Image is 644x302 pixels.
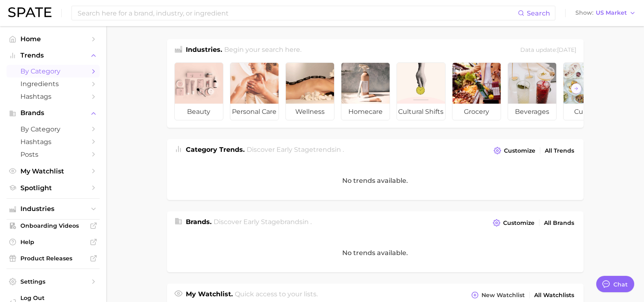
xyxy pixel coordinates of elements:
[20,222,86,229] span: Onboarding Videos
[397,62,446,120] a: cultural shifts
[235,289,318,301] h2: Quick access to your lists.
[167,233,584,272] div: No trends available.
[7,65,100,78] a: by Category
[564,104,612,120] span: culinary
[534,292,574,299] span: All Watchlists
[214,218,312,226] span: Discover Early Stage brands in .
[7,90,100,103] a: Hashtags
[7,33,100,45] a: Home
[7,49,100,62] button: Trends
[491,217,536,229] button: Customize
[520,45,576,56] div: Data update: [DATE]
[20,184,86,192] span: Spotlight
[542,218,576,229] a: All Brands
[20,278,86,285] span: Settings
[77,6,518,20] input: Search here for a brand, industry, or ingredient
[230,62,279,120] a: personal care
[7,275,100,288] a: Settings
[230,104,279,120] span: personal care
[20,35,86,43] span: Home
[186,45,222,56] h1: Industries.
[8,7,51,17] img: SPATE
[545,147,574,154] span: All Trends
[224,45,301,56] h2: Begin your search here.
[571,83,582,94] button: Scroll Right
[20,52,86,59] span: Trends
[596,11,627,15] span: US Market
[7,236,100,248] a: Help
[7,165,100,178] a: My Watchlist
[20,109,86,117] span: Brands
[20,255,86,262] span: Product Releases
[543,145,576,156] a: All Trends
[186,289,233,301] h1: My Watchlist.
[575,11,593,15] span: Show
[20,93,86,100] span: Hashtags
[247,146,344,153] span: Discover Early Stage trends in .
[504,147,535,154] span: Customize
[20,67,86,75] span: by Category
[573,8,638,18] button: ShowUS Market
[20,205,86,213] span: Industries
[186,218,212,226] span: Brands .
[7,107,100,119] button: Brands
[341,104,390,120] span: homecare
[175,104,223,120] span: beauty
[186,146,245,153] span: Category Trends .
[469,289,526,301] button: New Watchlist
[7,182,100,194] a: Spotlight
[7,203,100,215] button: Industries
[563,62,612,120] a: culinary
[452,62,501,120] a: grocery
[492,145,537,156] button: Customize
[20,138,86,146] span: Hashtags
[532,290,576,301] a: All Watchlists
[341,62,390,120] a: homecare
[7,220,100,232] a: Onboarding Videos
[20,167,86,175] span: My Watchlist
[544,220,574,226] span: All Brands
[20,238,86,246] span: Help
[508,62,557,120] a: beverages
[174,62,223,120] a: beauty
[508,104,556,120] span: beverages
[527,9,550,17] span: Search
[20,151,86,158] span: Posts
[503,220,535,226] span: Customize
[397,104,445,120] span: cultural shifts
[7,148,100,161] a: Posts
[20,294,120,302] span: Log Out
[7,78,100,90] a: Ingredients
[285,62,334,120] a: wellness
[7,135,100,148] a: Hashtags
[7,252,100,264] a: Product Releases
[452,104,501,120] span: grocery
[20,125,86,133] span: by Category
[286,104,334,120] span: wellness
[481,292,525,299] span: New Watchlist
[20,80,86,88] span: Ingredients
[167,161,584,200] div: No trends available.
[7,123,100,135] a: by Category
